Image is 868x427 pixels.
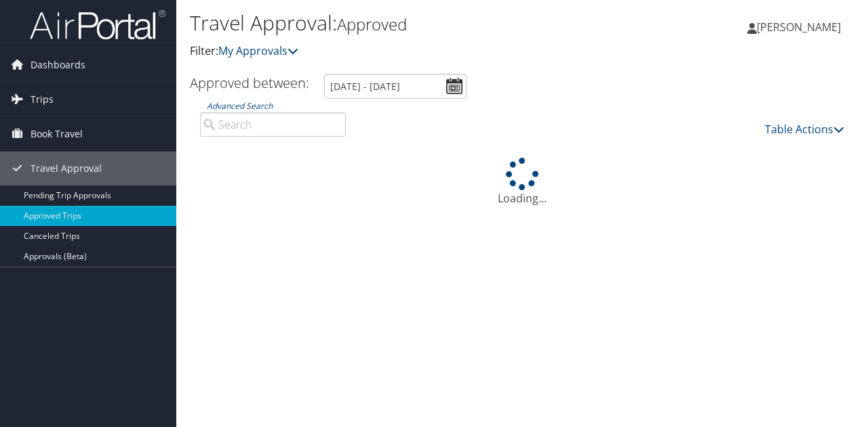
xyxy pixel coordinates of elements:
img: airportal-logo.png [30,9,165,41]
a: Table Actions [765,122,844,137]
span: Book Travel [31,117,83,151]
div: Loading... [190,158,854,206]
span: Trips [31,83,54,116]
a: [PERSON_NAME] [747,7,854,47]
input: Advanced Search [200,112,346,137]
p: Filter: [190,43,633,60]
small: Approved [337,13,407,35]
h3: Approved between: [190,74,309,92]
h1: Travel Approval: [190,9,633,37]
span: [PERSON_NAME] [757,20,841,35]
input: [DATE] - [DATE] [324,74,467,99]
a: My Approvals [218,43,298,58]
a: Advanced Search [207,100,273,112]
span: Dashboards [31,48,85,82]
span: Travel Approval [31,152,102,185]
